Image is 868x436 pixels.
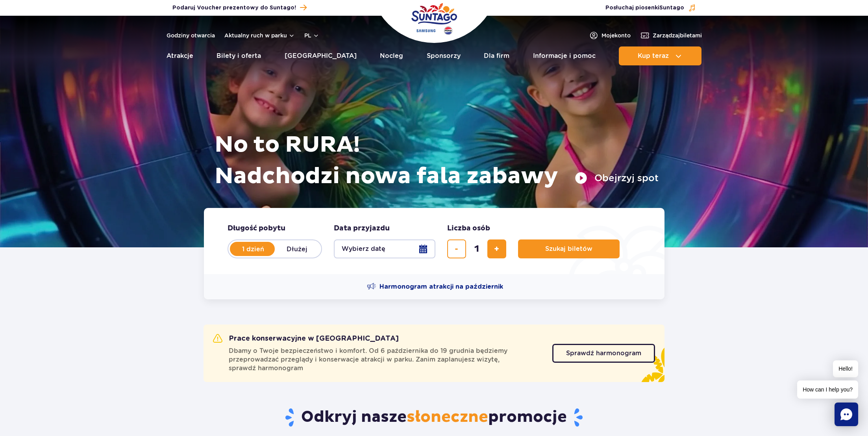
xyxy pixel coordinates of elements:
[545,245,592,252] span: Szukaj biletów
[215,129,659,192] h1: No to RURA! Nadchodzi nowa fala zabawy
[518,239,620,258] button: Szukaj biletów
[640,31,702,40] a: Zarządzajbiletami
[231,241,276,257] label: 1 dzień
[487,239,506,258] button: dodaj bilet
[204,208,664,274] form: Planowanie wizyty w Park of Poland
[467,239,486,258] input: liczba biletów
[619,46,701,65] button: Kup teraz
[575,172,659,184] button: Obejrzyj spot
[407,407,488,427] span: słoneczne
[589,31,631,40] a: Mojekonto
[334,239,435,258] button: Wybierz datę
[213,334,399,343] h2: Prace konserwacyjne w [GEOGRAPHIC_DATA]
[552,344,655,363] a: Sprawdź harmonogram
[217,46,261,65] a: Bilety i oferta
[275,241,320,257] label: Dłużej
[566,350,641,356] span: Sprawdź harmonogram
[304,32,319,39] button: pl
[605,4,684,12] span: Posłuchaj piosenki
[835,403,858,426] div: Chat
[285,46,357,65] a: [GEOGRAPHIC_DATA]
[167,32,215,39] a: Godziny otwarcia
[379,282,503,291] span: Harmonogram atrakcji na październik
[367,282,503,291] a: Harmonogram atrakcji na październik
[172,2,307,13] a: Podaruj Voucher prezentowy do Suntago!
[427,46,461,65] a: Sponsorzy
[228,224,285,233] span: Długość pobytu
[653,32,702,39] span: Zarządzaj biletami
[172,4,296,12] span: Podaruj Voucher prezentowy do Suntago!
[334,224,390,233] span: Data przyjazdu
[204,407,664,428] h2: Odkryj nasze promocje
[659,5,684,11] span: Suntago
[447,239,466,258] button: usuń bilet
[601,32,631,39] span: Moje konto
[833,360,858,377] span: Hello!
[638,52,669,59] span: Kup teraz
[167,46,193,65] a: Atrakcje
[484,46,509,65] a: Dla firm
[797,380,858,399] span: How can I help you?
[380,46,403,65] a: Nocleg
[605,4,696,12] button: Posłuchaj piosenkiSuntago
[533,46,596,65] a: Informacje i pomoc
[224,32,295,39] button: Aktualny ruch w parku
[229,347,543,373] span: Dbamy o Twoje bezpieczeństwo i komfort. Od 6 października do 19 grudnia będziemy przeprowadzać pr...
[447,224,490,233] span: Liczba osób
